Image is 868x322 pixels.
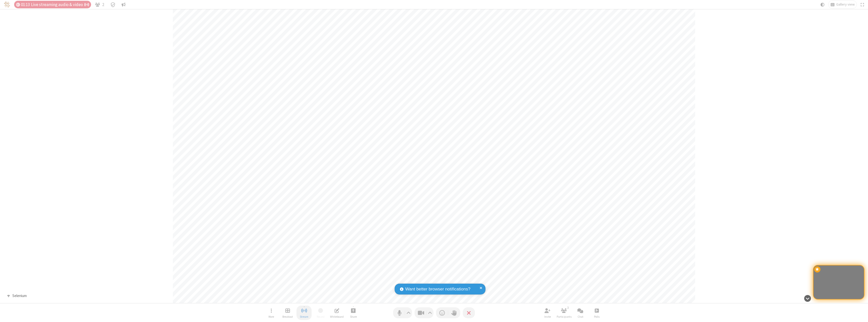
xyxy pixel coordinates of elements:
[436,307,448,318] button: Send a reaction
[264,306,279,320] button: Open menu
[330,315,344,318] span: Whiteboard
[393,307,412,318] button: Mute (⌘+Shift+A)
[300,315,308,318] span: Stream
[405,307,412,318] button: Audio settings
[93,1,106,8] button: Open participant list
[578,315,583,318] span: Chat
[828,1,857,8] button: Change layout
[313,306,328,320] button: Unable to start recording without first stopping streaming
[108,1,118,8] div: Meeting details Encryption enabled
[31,2,89,7] span: Live streaming audio & video
[268,315,274,318] span: More
[463,307,475,318] button: End or leave meeting
[594,315,600,318] span: Polls
[859,1,866,8] button: Fullscreen
[589,306,604,320] button: Open poll
[14,1,91,8] div: Timer
[544,315,551,318] span: Invite
[836,3,855,7] span: Gallery view
[84,3,89,7] span: Auto broadcast is active
[346,306,361,320] button: Start sharing
[4,2,10,8] img: QA Selenium DO NOT DELETE OR CHANGE
[296,306,312,320] button: Stop streaming
[317,315,324,318] span: Record
[556,306,572,320] button: Open participant list
[21,2,30,7] span: 01:13
[120,1,128,8] button: Conversation
[415,307,433,318] button: Stop video (⌘+Shift+V)
[405,286,470,292] span: Want better browser notifications?
[819,1,827,8] button: Using system theme
[573,306,588,320] button: Open chat
[10,293,29,299] div: Selenium
[557,315,572,318] span: Participants
[427,307,433,318] button: Video setting
[329,306,344,320] button: Open shared whiteboard
[102,2,104,7] span: 2
[566,305,570,310] div: 2
[280,306,295,320] button: Manage Breakout Rooms
[448,307,460,318] button: Raise hand
[802,292,813,304] button: Hide
[282,315,293,318] span: Breakout
[540,306,555,320] button: Invite participants (⌘+Shift+I)
[350,315,357,318] span: Share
